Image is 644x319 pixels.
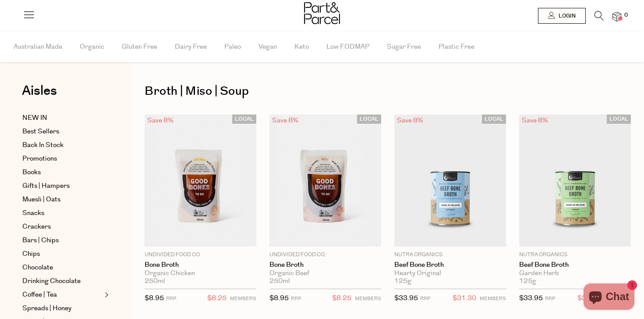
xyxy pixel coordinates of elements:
span: Low FODMAP [326,32,369,62]
span: Plastic Free [439,32,474,62]
div: Garden Herb [519,269,631,277]
a: Books [22,167,102,178]
span: $33.95 [519,294,543,303]
span: 250ml [269,277,290,285]
span: Crackers [22,222,51,232]
span: Gifts | Hampers [22,181,70,191]
span: Sugar Free [387,32,421,62]
a: Muesli | Oats [22,194,102,205]
a: NEW IN [22,113,102,123]
a: Snacks [22,208,102,219]
inbox-online-store-chat: Shopify online store chat [581,283,637,312]
span: Keto [294,32,309,62]
a: Aisles [22,84,57,106]
span: LOCAL [232,115,256,124]
p: Nutra Organics [394,251,506,259]
div: Organic Chicken [145,269,256,277]
p: Nutra Organics [519,251,631,259]
a: Crackers [22,222,102,232]
small: RRP [545,295,555,302]
span: $8.25 [332,293,351,304]
span: Coffee | Tea [22,290,57,300]
a: Bone Broth [269,261,381,269]
span: 125g [394,277,411,285]
img: Bone Broth [145,115,256,247]
span: Paleo [224,32,241,62]
span: NEW IN [22,113,47,123]
div: Organic Beef [269,269,381,277]
img: Bone Broth [269,115,381,247]
a: Back In Stock [22,140,102,151]
span: Spreads | Honey [22,303,71,314]
span: $31.30 [577,293,601,304]
small: MEMBERS [230,295,256,302]
small: RRP [166,295,176,302]
a: Bone Broth [145,261,256,269]
a: Beef Bone Broth [519,261,631,269]
p: Undivided Food Co. [269,251,381,259]
span: $31.30 [453,293,476,304]
small: MEMBERS [480,295,506,302]
div: Hearty Original [394,269,506,277]
h1: Broth | Miso | Soup [145,81,631,101]
span: $33.95 [394,294,418,303]
span: Chocolate [22,262,53,273]
span: $8.95 [145,294,164,303]
span: Australian Made [14,32,62,62]
a: Coffee | Tea [22,290,102,300]
span: 0 [622,11,630,19]
div: Save 8% [519,115,551,126]
span: $8.25 [207,293,226,304]
a: Drinking Chocolate [22,276,102,287]
a: Promotions [22,154,102,164]
img: Part&Parcel [304,2,340,24]
small: MEMBERS [355,295,381,302]
span: Snacks [22,208,44,219]
span: Gluten Free [122,32,157,62]
small: RRP [420,295,430,302]
a: Bars | Chips [22,235,102,246]
a: Login [538,8,586,24]
a: Best Sellers [22,126,102,137]
div: Save 8% [394,115,426,126]
span: Aisles [22,81,57,100]
span: Promotions [22,154,57,164]
a: Chocolate [22,262,102,273]
div: Save 8% [145,115,176,126]
span: 125g [519,277,536,285]
span: Dairy Free [175,32,207,62]
img: Beef Bone Broth [394,115,506,247]
span: Muesli | Oats [22,194,60,205]
div: Save 8% [269,115,301,126]
span: Login [556,12,576,20]
span: 250ml [145,277,165,285]
span: Bars | Chips [22,235,59,246]
a: Spreads | Honey [22,303,102,314]
p: Undivided Food Co. [145,251,256,259]
span: Chips [22,249,40,259]
a: Gifts | Hampers [22,181,102,191]
span: Back In Stock [22,140,64,151]
span: Drinking Chocolate [22,276,81,287]
span: $8.95 [269,294,289,303]
a: Chips [22,249,102,259]
span: Books [22,167,41,178]
span: LOCAL [357,115,381,124]
span: Best Sellers [22,126,59,137]
span: LOCAL [482,115,506,124]
img: Beef Bone Broth [519,115,631,247]
span: Vegan [258,32,277,62]
span: Organic [80,32,104,62]
a: Beef Bone Broth [394,261,506,269]
span: LOCAL [607,115,631,124]
a: 0 [612,12,621,21]
small: RRP [291,295,301,302]
button: Expand/Collapse Coffee | Tea [103,290,109,300]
